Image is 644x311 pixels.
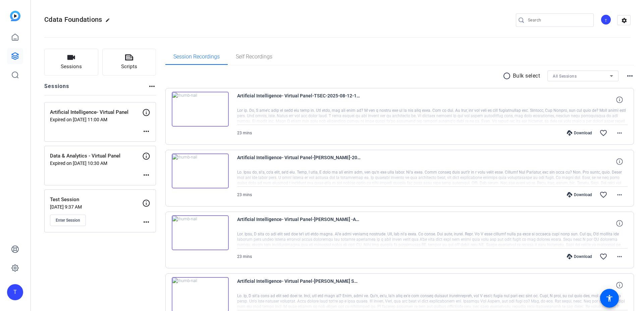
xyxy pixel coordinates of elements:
span: Sessions [61,63,82,71]
span: Cdata Foundations [44,15,102,24]
p: Bulk select [513,72,540,80]
p: Expired on [DATE] 10:30 AM [50,161,142,166]
mat-icon: more_horiz [615,191,624,199]
input: Search [528,16,588,24]
div: T [600,14,611,25]
mat-icon: favorite_border [599,191,607,199]
ngx-avatar: TSEC [600,14,612,26]
img: thumb-nail [172,92,229,127]
span: Artificial Intelligence- Virtual Panel-TSEC-2025-08-12-10-33-18-724-3 [237,92,361,108]
span: 23 mins [237,192,252,197]
p: Artificial Intelligence- Virtual Panel [50,108,142,116]
span: Artificial Intelligence- Virtual Panel-[PERSON_NAME] -AWS--2025-08-12-10-33-18-724-1 [237,215,361,231]
mat-icon: radio_button_unchecked [503,72,513,80]
span: 23 mins [237,131,252,135]
mat-icon: edit [105,18,113,26]
p: Test Session [50,196,142,204]
button: Scripts [102,49,156,76]
mat-icon: accessibility [605,294,613,302]
mat-icon: more_horiz [615,253,624,261]
mat-icon: more_horiz [142,171,150,179]
mat-icon: more_horiz [142,127,150,135]
span: Scripts [121,63,137,71]
img: thumb-nail [172,153,229,188]
p: Expired on [DATE] 11:00 AM [50,117,142,122]
mat-icon: more_horiz [148,82,156,90]
div: Download [563,192,595,197]
mat-icon: more_horiz [142,218,150,226]
mat-icon: settings [618,15,631,26]
span: Artificial Intelligence- Virtual Panel-[PERSON_NAME]-2025-08-12-10-33-18-724-2 [237,153,361,170]
mat-icon: more_horiz [615,129,624,137]
span: Artificial Intelligence- Virtual Panel-[PERSON_NAME] Smith1-2025-08-12-10-33-18-724-0 [237,277,361,293]
div: Download [563,254,595,259]
p: Data & Analytics - Virtual Panel [50,152,142,160]
h2: Sessions [44,82,69,95]
p: [DATE] 9:37 AM [50,204,142,210]
mat-icon: more_horiz [626,72,634,80]
button: Enter Session [50,215,86,226]
span: Self Recordings [236,54,272,59]
div: T [7,284,23,300]
span: 23 mins [237,254,252,259]
img: blue-gradient.svg [10,11,20,21]
span: Enter Session [56,218,80,223]
mat-icon: favorite_border [599,253,607,261]
span: All Sessions [553,74,577,79]
div: Download [563,130,595,136]
img: thumb-nail [172,215,229,250]
span: Session Recordings [173,54,220,59]
mat-icon: favorite_border [599,129,607,137]
button: Sessions [44,49,98,76]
